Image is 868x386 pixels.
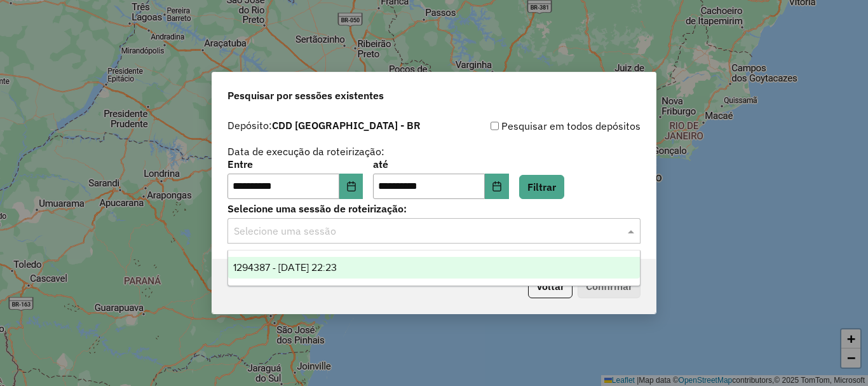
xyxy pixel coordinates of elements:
div: Pesquisar em todos depósitos [434,118,641,134]
label: até [373,156,508,172]
strong: CDD [GEOGRAPHIC_DATA] - BR [272,119,421,132]
ng-dropdown-panel: Options list [227,250,641,286]
button: Voltar [528,274,573,298]
span: Pesquisar por sessões existentes [227,88,384,103]
button: Choose Date [339,174,363,199]
label: Depósito: [227,118,421,133]
label: Selecione uma sessão de roteirização: [227,201,641,216]
button: Filtrar [519,175,564,199]
button: Choose Date [485,174,509,199]
label: Entre [227,156,363,172]
span: 1294387 - [DATE] 22:23 [233,262,337,273]
label: Data de execução da roteirização: [227,144,384,159]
